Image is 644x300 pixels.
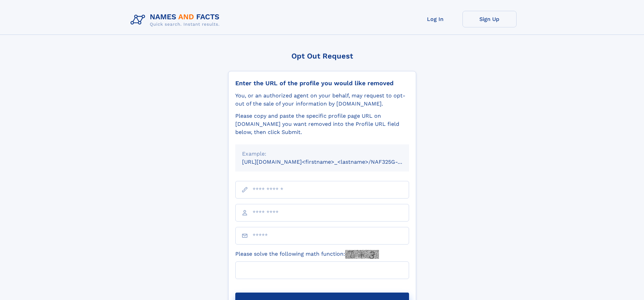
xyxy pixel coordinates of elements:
[228,52,416,60] div: Opt Out Request
[235,92,409,108] div: You, or an authorized agent on your behalf, may request to opt-out of the sale of your informatio...
[128,11,225,29] img: Logo Names and Facts
[242,159,422,165] small: [URL][DOMAIN_NAME]<firstname>_<lastname>/NAF325G-xxxxxxxx
[462,11,517,27] a: Sign Up
[242,150,402,158] div: Example:
[235,79,409,87] div: Enter the URL of the profile you would like removed
[235,112,409,136] div: Please copy and paste the specific profile page URL on [DOMAIN_NAME] you want removed into the Pr...
[408,11,462,27] a: Log In
[235,250,379,259] label: Please solve the following math function:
